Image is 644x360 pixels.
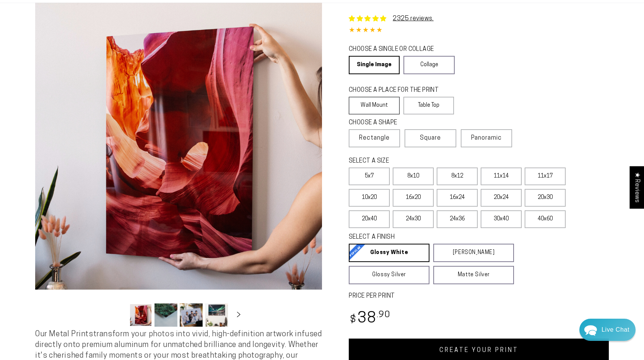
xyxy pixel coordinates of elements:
[349,157,502,166] legend: SELECT A SIZE
[602,319,629,341] div: Contact Us Directly
[349,25,609,36] div: 4.85 out of 5.0 stars
[230,306,247,323] button: Slide right
[525,210,566,228] label: 40x60
[349,311,390,326] bdi: 38
[433,266,514,284] a: Matte Silver
[349,189,390,207] label: 10x20
[481,189,522,207] label: 20x24
[377,311,390,319] sup: .90
[481,210,522,228] label: 30x40
[349,168,390,185] label: 5x7
[349,45,447,54] legend: CHOOSE A SINGLE OR COLLAGE
[349,233,496,242] legend: SELECT A FINISH
[393,16,434,22] a: 2325 reviews.
[393,210,434,228] label: 24x30
[350,315,356,325] span: $
[525,189,566,207] label: 20x30
[403,97,454,114] label: Table Top
[349,210,390,228] label: 20x40
[481,168,522,185] label: 11x14
[437,189,478,207] label: 16x24
[154,303,177,327] button: Load image 2 in gallery view
[349,97,400,114] label: Wall Mount
[35,3,322,329] media-gallery: Gallery Viewer
[180,303,203,327] button: Load image 3 in gallery view
[393,189,434,207] label: 16x20
[349,14,434,23] a: 2325 reviews.
[205,303,228,327] button: Load image 4 in gallery view
[359,134,390,143] span: Rectangle
[420,134,441,143] span: Square
[471,135,502,141] span: Panoramic
[349,56,400,74] a: Single Image
[437,210,478,228] label: 24x36
[403,56,454,74] a: Collage
[579,319,636,341] div: Chat widget toggle
[629,166,644,209] div: Click to open Judge.me floating reviews tab
[349,244,429,262] a: Glossy White
[349,292,609,301] label: PRICE PER PRINT
[393,168,434,185] label: 8x10
[437,168,478,185] label: 8x12
[349,86,447,95] legend: CHOOSE A PLACE FOR THE PRINT
[349,266,429,284] a: Glossy Silver
[129,303,152,327] button: Load image 1 in gallery view
[349,119,448,127] legend: CHOOSE A SHAPE
[525,168,566,185] label: 11x17
[433,244,514,262] a: [PERSON_NAME]
[110,306,127,323] button: Slide left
